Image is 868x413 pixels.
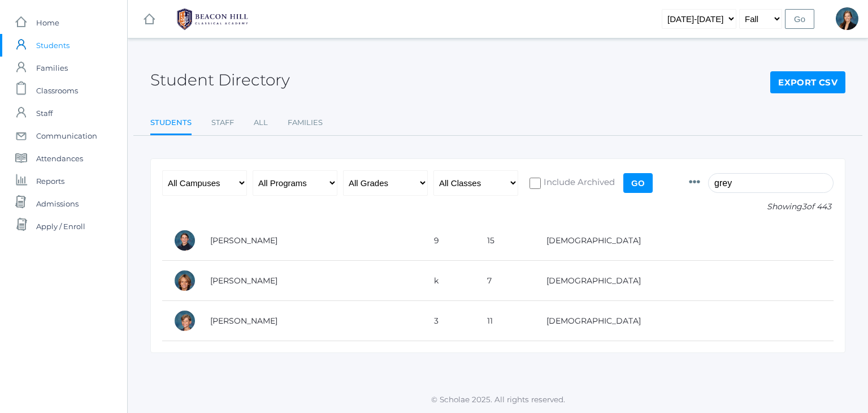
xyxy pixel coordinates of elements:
td: [DEMOGRAPHIC_DATA] [535,301,834,341]
span: Communication [36,124,97,147]
span: Students [36,34,70,57]
td: [PERSON_NAME] [199,221,423,261]
td: 11 [476,301,535,341]
span: Classrooms [36,79,78,102]
div: Matthew Grey [173,309,196,332]
span: Apply / Enroll [36,215,85,238]
div: Greyson Dean [173,229,196,252]
td: [PERSON_NAME] [199,301,423,341]
td: 9 [423,221,476,261]
h2: Student Directory [150,71,290,89]
span: Reports [36,170,64,192]
a: Families [288,111,323,134]
td: [PERSON_NAME] [199,261,423,301]
span: 3 [802,201,806,212]
span: Home [36,11,59,34]
input: Go [785,9,814,29]
td: 15 [476,221,535,261]
div: Allison Smith [836,7,858,30]
span: Admissions [36,192,79,215]
td: [DEMOGRAPHIC_DATA] [535,261,834,301]
div: Jeremiah Grey [173,269,196,292]
td: 7 [476,261,535,301]
td: [DEMOGRAPHIC_DATA] [535,221,834,261]
span: Staff [36,102,53,124]
a: Staff [211,111,234,134]
input: Filter by name [708,173,834,193]
a: Students [150,111,192,136]
span: Families [36,57,68,79]
span: Include Archived [541,176,615,190]
span: Attendances [36,147,83,170]
p: Showing of 443 [689,201,834,213]
input: Include Archived [530,178,541,189]
input: Go [623,173,653,193]
p: © Scholae 2025. All rights reserved. [128,394,868,405]
img: BHCALogos-05-308ed15e86a5a0abce9b8dd61676a3503ac9727e845dece92d48e8588c001991.png [170,5,255,33]
td: k [423,261,476,301]
td: 3 [423,301,476,341]
a: All [254,111,268,134]
a: Export CSV [770,71,845,94]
